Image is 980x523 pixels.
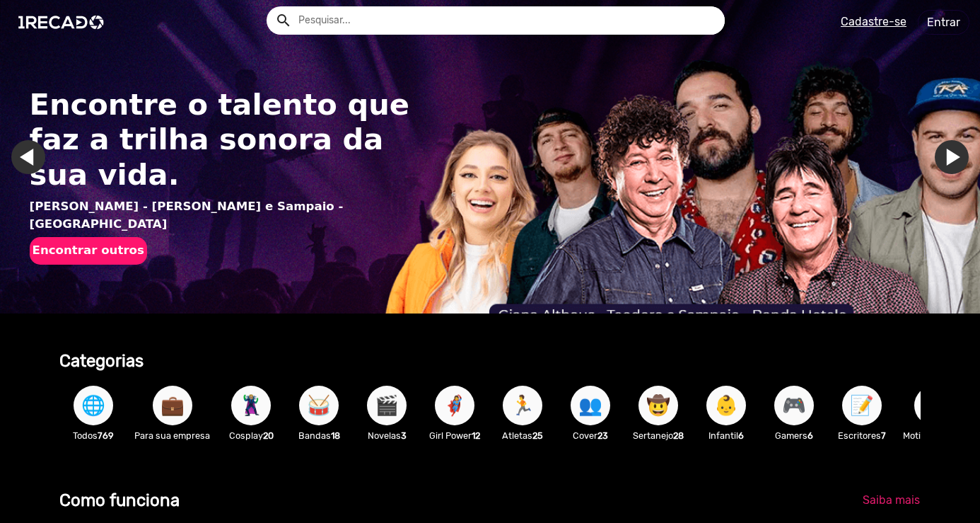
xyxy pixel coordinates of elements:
b: 12 [472,430,480,441]
p: [PERSON_NAME] - [PERSON_NAME] e Sampaio - [GEOGRAPHIC_DATA] [30,198,421,234]
p: Sertanejo [631,429,685,442]
button: 👥 [571,386,610,425]
a: Saiba mais [851,488,931,513]
b: 25 [532,430,543,441]
h1: Encontre o talento que faz a trilha sonora da sua vida. [30,87,421,193]
b: 3 [401,430,407,441]
span: 🌐 [81,386,105,425]
b: Como funciona [59,490,180,510]
b: 20 [263,430,274,441]
a: Ir para o próximo slide [935,140,969,174]
p: Novelas [360,429,414,442]
button: 🥁 [299,386,339,425]
b: Categorias [59,351,144,371]
p: Escritores [835,429,889,442]
button: 🌐 [74,386,113,425]
b: 18 [331,430,340,441]
p: Bandas [292,429,346,442]
span: 🤠 [646,386,670,425]
span: 🥁 [307,386,331,425]
p: Todos [66,429,120,442]
input: Pesquisar... [288,6,725,35]
button: 🦸‍♀️ [435,386,474,425]
button: 🏃 [503,386,542,425]
span: 💼 [161,386,185,425]
span: 🏃 [511,386,535,425]
p: Para sua empresa [134,429,210,442]
button: 📝 [842,386,882,425]
span: 🦸‍♀️ [443,386,467,425]
button: 🎮 [774,386,814,425]
span: Saiba mais [863,493,920,507]
button: 👶 [706,386,746,425]
button: Encontrar outros [30,237,147,265]
u: Cadastre-se [841,15,906,28]
p: Infantil [699,429,753,442]
button: 🎬 [367,386,407,425]
button: 🤠 [638,386,678,425]
button: 💼 [153,386,192,425]
b: 769 [98,430,114,441]
p: Cosplay [224,429,278,442]
span: 🎮 [782,386,806,425]
button: Example home icon [270,7,295,32]
a: Ir para o último slide [11,140,45,174]
span: 📝 [850,386,874,425]
mat-icon: Example home icon [275,12,292,29]
b: 6 [738,430,744,441]
p: Girl Power [428,429,482,442]
span: 👥 [578,386,602,425]
p: Cover [564,429,617,442]
b: 6 [807,430,813,441]
b: 23 [597,430,608,441]
button: 🦹🏼‍♀️ [231,386,271,425]
span: 🎬 [375,386,399,425]
a: Entrar [918,10,969,35]
span: 🦹🏼‍♀️ [239,386,263,425]
b: 7 [881,430,886,441]
p: Atletas [496,429,549,442]
b: 28 [673,430,684,441]
span: 👶 [714,386,738,425]
p: Gamers [767,429,821,442]
p: Motivacional [903,429,964,442]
